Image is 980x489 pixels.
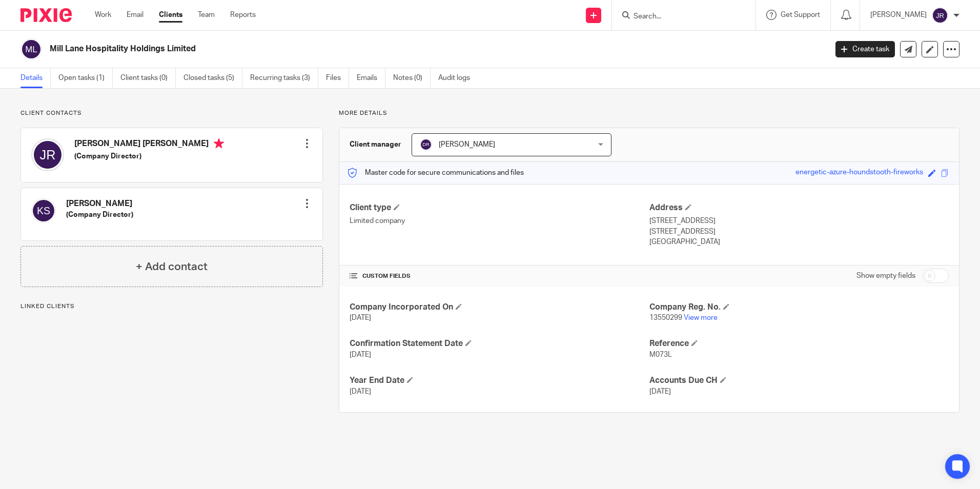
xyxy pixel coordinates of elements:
a: Team [198,10,215,20]
span: 13550299 [649,314,682,321]
label: Show empty fields [856,271,915,281]
span: [PERSON_NAME] [439,141,495,148]
p: [GEOGRAPHIC_DATA] [649,237,949,247]
img: svg%3E [420,138,432,151]
img: svg%3E [31,138,64,171]
a: Email [127,10,144,20]
p: Master code for secure communications and files [347,168,524,178]
a: Files [326,68,349,88]
a: Closed tasks (5) [183,68,242,88]
h4: [PERSON_NAME] [66,198,133,209]
a: Reports [230,10,256,20]
h5: (Company Director) [66,210,133,220]
span: [DATE] [649,388,671,395]
a: Open tasks (1) [58,68,113,88]
h4: Company Incorporated On [350,302,649,313]
a: View more [684,314,718,321]
a: Details [21,68,51,88]
a: Work [95,10,111,20]
p: [PERSON_NAME] [870,10,927,20]
p: Limited company [350,216,649,226]
h4: Accounts Due CH [649,375,949,386]
a: Emails [357,68,385,88]
span: [DATE] [350,388,371,395]
p: Linked clients [21,302,323,311]
a: Notes (0) [393,68,431,88]
h4: Confirmation Statement Date [350,338,649,349]
img: Pixie [21,8,72,22]
h4: Company Reg. No. [649,302,949,313]
a: Audit logs [438,68,478,88]
input: Search [632,12,725,22]
h4: + Add contact [136,259,208,275]
h4: CUSTOM FIELDS [350,272,649,280]
p: More details [339,109,959,117]
a: Client tasks (0) [120,68,176,88]
h2: Mill Lane Hospitality Holdings Limited [50,44,666,54]
img: svg%3E [31,198,56,223]
span: M073L [649,351,672,358]
p: [STREET_ADDRESS] [649,216,949,226]
h4: Reference [649,338,949,349]
h3: Client manager [350,139,401,150]
img: svg%3E [21,38,42,60]
h4: [PERSON_NAME] [PERSON_NAME] [74,138,224,151]
h4: Year End Date [350,375,649,386]
div: energetic-azure-houndstooth-fireworks [795,167,923,179]
img: svg%3E [932,7,948,24]
p: Client contacts [21,109,323,117]
h4: Client type [350,202,649,213]
span: Get Support [781,11,820,18]
h4: Address [649,202,949,213]
a: Recurring tasks (3) [250,68,318,88]
p: [STREET_ADDRESS] [649,227,949,237]
span: [DATE] [350,314,371,321]
a: Create task [835,41,895,57]
h5: (Company Director) [74,151,224,161]
i: Primary [214,138,224,149]
span: [DATE] [350,351,371,358]
a: Clients [159,10,182,20]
